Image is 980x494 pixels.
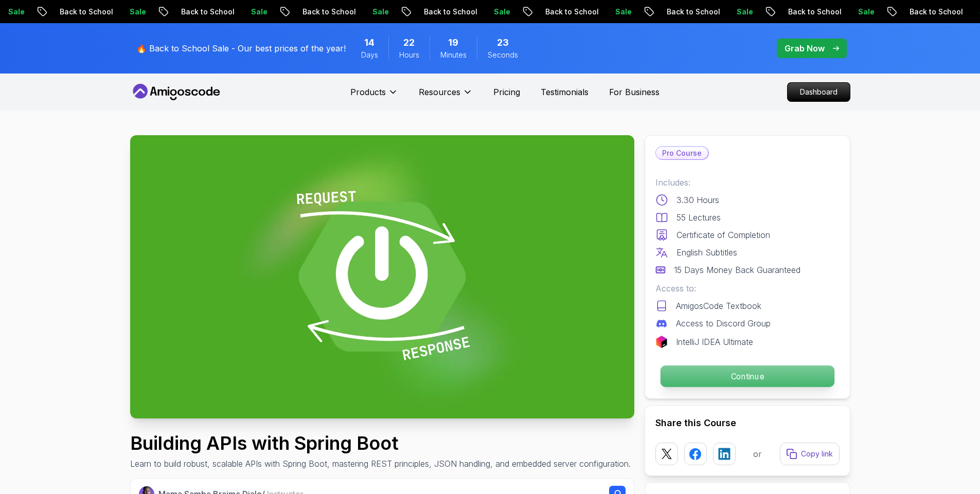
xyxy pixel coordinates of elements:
[350,86,398,106] button: Products
[779,7,849,17] p: Back to School
[674,264,800,276] p: 15 Days Money Back Guaranteed
[485,7,518,17] p: Sale
[785,42,825,54] p: Grab Now
[606,7,639,17] p: Sale
[130,135,634,418] img: building-apis-with-spring-boot_thumbnail
[419,86,473,106] button: Resources
[172,7,242,17] p: Back to School
[801,449,833,459] p: Copy link
[120,7,153,17] p: Sale
[849,7,882,17] p: Sale
[676,246,737,259] p: English Subtitles
[676,336,753,348] p: IntelliJ IDEA Ultimate
[440,50,467,60] span: Minutes
[660,365,834,388] button: Continue
[130,433,631,453] h1: Building APIs with Spring Boot
[655,282,840,295] p: Access to:
[364,35,375,50] span: 14 Days
[753,448,762,460] p: or
[655,336,668,348] img: jetbrains logo
[415,7,485,17] p: Back to School
[657,7,727,17] p: Back to School
[676,300,761,312] p: AmigosCode Textbook
[676,194,719,206] p: 3.30 Hours
[780,443,840,465] button: Copy link
[676,317,771,330] p: Access to Discord Group
[655,416,840,430] h2: Share this Course
[363,7,396,17] p: Sale
[488,50,518,60] span: Seconds
[448,35,458,50] span: 19 Minutes
[130,458,631,470] p: Learn to build robust, scalable APIs with Spring Boot, mastering REST principles, JSON handling, ...
[788,83,850,101] p: Dashboard
[660,365,834,387] p: Continue
[536,7,606,17] p: Back to School
[676,229,770,241] p: Certificate of Completion
[676,211,721,224] p: 55 Lectures
[399,50,419,60] span: Hours
[361,50,378,60] span: Days
[541,86,589,98] a: Testimonials
[493,86,520,98] a: Pricing
[609,86,660,98] a: For Business
[655,176,840,189] p: Includes:
[787,82,850,102] a: Dashboard
[419,86,460,98] p: Resources
[727,7,760,17] p: Sale
[293,7,363,17] p: Back to School
[136,42,346,54] p: 🔥 Back to School Sale - Our best prices of the year!
[350,86,386,98] p: Products
[50,7,120,17] p: Back to School
[656,147,708,159] p: Pro Course
[900,7,970,17] p: Back to School
[497,35,509,50] span: 23 Seconds
[403,35,415,50] span: 22 Hours
[242,7,275,17] p: Sale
